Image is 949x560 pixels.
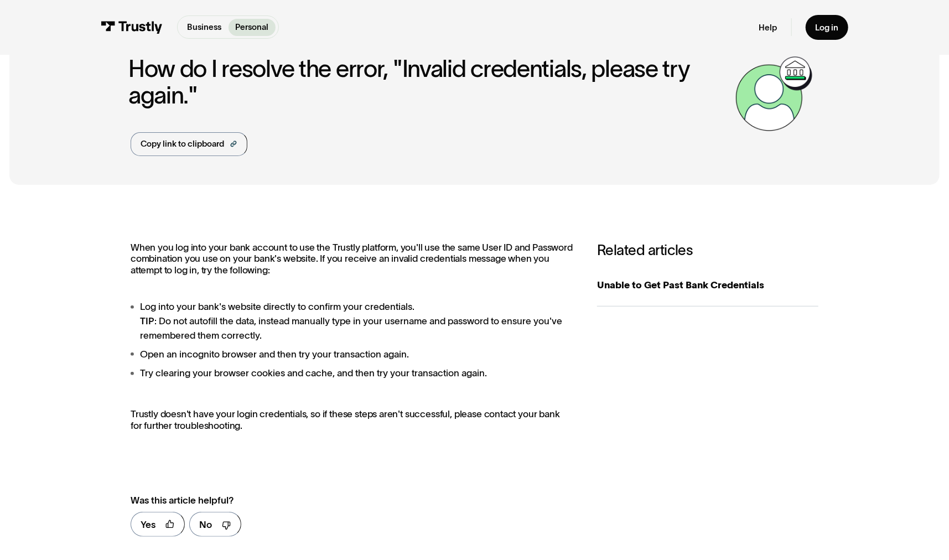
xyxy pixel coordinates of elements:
[597,263,818,307] a: Unable to Get Past Bank Credentials
[189,512,241,537] a: No
[229,19,276,36] a: Personal
[597,242,818,259] h3: Related articles
[141,138,224,151] div: Copy link to clipboard
[131,512,185,537] a: Yes
[128,56,730,108] h1: How do I resolve the error, "Invalid credentials, please try again."
[806,15,848,40] a: Log in
[101,21,162,34] img: Trustly Logo
[180,19,229,36] a: Business
[199,517,212,532] div: No
[131,242,573,276] p: When you log into your bank account to use the Trustly platform, you'll use the same User ID and ...
[235,21,268,34] p: Personal
[141,517,155,532] div: Yes
[759,22,777,33] a: Help
[131,132,247,157] a: Copy link to clipboard
[131,299,573,342] li: Log into your bank's website directly to confirm your credentials. : Do not autofill the data, in...
[187,21,221,34] p: Business
[597,278,818,292] div: Unable to Get Past Bank Credentials
[815,22,838,33] div: Log in
[131,493,548,507] div: Was this article helpful?
[140,315,154,326] strong: TIP
[131,366,573,380] li: Try clearing your browser cookies and cache, and then try your transaction again.
[131,408,573,431] p: Trustly doesn't have your login credentials, so if these steps aren't successful, please contact ...
[131,347,573,361] li: Open an incognito browser and then try your transaction again.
